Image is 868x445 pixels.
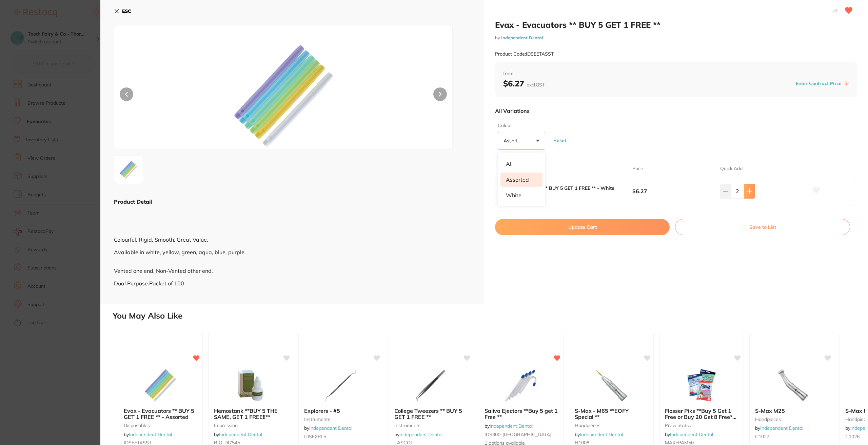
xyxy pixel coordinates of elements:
b: Flosser Piks **Buy 5 Get 1 Free or Buy 20 Get 8 Free** - Adult - Mint [665,408,738,420]
b: College Tweezers ** BUY 5 GET 1 FREE ** [394,408,468,420]
b: Evax - Evacuators ** BUY 5 GET 1 FREE ** - White [501,185,619,191]
h2: Evax - Evacuators ** BUY 5 GET 1 FREE ** [495,20,857,30]
span: by [665,431,713,438]
img: Flosser Piks **Buy 5 Get 1 Free or Buy 20 Get 8 Free** - Adult - Mint [679,368,724,402]
small: IDS300-[GEOGRAPHIC_DATA] [485,432,558,437]
b: Evax - Evacuators ** BUY 5 GET 1 FREE ** - Assorted [124,408,197,420]
b: Product Detail [114,198,152,205]
img: S-Max - M65 **EOFY Special ** [589,368,633,402]
img: Hemostank **BUY 5 THE SAME, GET 1 FREE!!** [229,368,273,402]
a: Independent Dental [580,431,623,438]
span: from [503,70,849,77]
label: i [844,81,849,86]
small: C1027 [755,434,828,439]
p: Quick Add [720,165,743,172]
b: Explorers - #5 [304,408,377,414]
img: College Tweezers ** BUY 5 GET 1 FREE ** [409,368,453,402]
span: by [214,431,262,438]
button: ESC [114,5,131,17]
a: Independent Dental [670,431,713,438]
small: preventative [665,423,738,428]
small: impression [214,423,287,428]
span: by [755,425,803,431]
img: OTIw [182,42,384,149]
span: by [575,431,623,438]
button: Assorted [498,132,545,150]
b: ESC [122,8,131,14]
b: $6.27 [503,78,545,88]
small: by [495,35,857,40]
a: Independent Dental [129,431,172,438]
small: IDSEXPL5 [304,434,377,439]
small: handpieces [575,423,648,428]
small: disposables [124,423,197,428]
b: $6.27 [632,187,711,195]
small: instruments [394,423,468,428]
a: Independent Dental [309,425,352,431]
a: Independent Dental [760,425,803,431]
span: by [394,431,442,438]
a: Independent Dental [219,431,262,438]
h2: You May Also Like [113,311,865,321]
img: OTIw [116,158,141,182]
img: Saliva Ejectors **Buy 5 get 1 Free ** [499,368,543,402]
b: Saliva Ejectors **Buy 5 get 1 Free ** [485,408,558,420]
li: All [500,157,542,171]
span: by [124,431,172,438]
b: Hemostank **BUY 5 THE SAME, GET 1 FREE!!** [214,408,287,420]
small: handpieces [755,417,828,422]
img: S-Max M25 [770,368,814,402]
span: by [485,423,533,429]
small: Product Code: IDSEETASST [495,51,554,57]
li: White [500,188,542,202]
small: IDSEETW [501,192,632,197]
div: Colourful, Rigid, Smooth, Great Value. Available in white, yellow, green, aqua, blue, purple. Ven... [114,205,471,299]
li: Assorted [500,173,542,187]
p: Assorted [504,138,524,144]
small: instruments [304,417,377,422]
button: Enter Contract Price [794,80,844,87]
img: Explorers - #5 [319,368,363,402]
a: Independent Dental [501,35,543,40]
p: All Variations [495,107,530,114]
a: Independent Dental [399,431,442,438]
b: S-Max - M65 **EOFY Special ** [575,408,648,420]
b: S-Max M25 [755,408,828,414]
span: by [304,425,352,431]
label: Colour [498,122,543,129]
button: Reset [551,128,568,153]
img: Evax - Evacuators ** BUY 5 GET 1 FREE ** - Assorted [138,368,182,402]
span: excl. GST [527,82,545,88]
button: Save to List [675,219,850,235]
a: Independent Dental [490,423,533,429]
button: Update Cart [495,219,670,235]
p: Price [632,165,643,172]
